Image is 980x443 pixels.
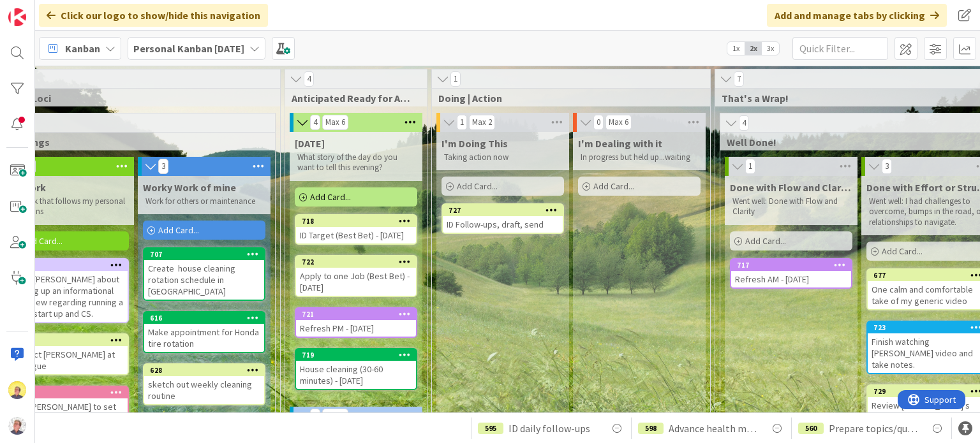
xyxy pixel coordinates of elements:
[27,2,58,17] span: Support
[292,92,411,105] span: Anticipated Ready for Action
[144,365,264,404] div: 628sketch out weekly cleaning routine
[144,376,264,404] div: sketch out weekly cleaning routine
[296,227,416,243] div: ID Target (Best Bet) - [DATE]
[8,417,26,435] img: avatar
[144,312,264,324] div: 616
[882,245,923,257] span: Add Card...
[302,217,416,226] div: 718
[593,180,634,192] span: Add Card...
[310,409,320,424] span: 0
[8,381,26,399] img: JW
[8,398,128,426] div: Text [PERSON_NAME] to set up time to chat
[731,259,851,287] div: 717Refresh AM - [DATE]
[737,261,851,270] div: 717
[325,119,345,126] div: Max 6
[143,181,236,194] span: Worky Work of mine
[734,71,744,87] span: 7
[438,92,694,105] span: Doing | Action
[731,271,851,287] div: Refresh AM - [DATE]
[442,137,508,150] span: I'm Doing This
[443,216,563,233] div: ID Follow-ups, draft, send
[310,115,320,130] span: 4
[798,423,824,434] div: 560
[295,137,325,150] span: Today
[296,215,416,243] div: 718ID Target (Best Bet) - [DATE]
[792,37,888,60] input: Quick Filter...
[745,42,762,55] span: 2x
[8,8,26,26] img: Visit kanbanzone.com
[3,136,259,149] span: My Things
[144,365,264,376] div: 628
[296,320,416,337] div: Refresh PM - [DATE]
[8,335,128,374] div: 714Contact [PERSON_NAME] at Prologue
[731,259,851,271] div: 717
[297,152,415,173] p: What story of the day do you want to tell this evening?
[8,387,128,398] div: 708
[745,235,786,247] span: Add Card...
[13,261,128,270] div: 670
[509,421,590,436] span: ID daily follow-ups
[296,349,416,389] div: 719House cleaning (30-60 minutes) - [DATE]
[578,137,662,150] span: I'm Dealing with it
[457,115,467,130] span: 1
[302,310,416,319] div: 721
[730,181,852,194] span: Done with Flow and Clarity
[444,152,561,163] p: Taking action now
[296,256,416,296] div: 722Apply to one Job (Best Bet) - [DATE]
[8,335,128,346] div: 714
[144,260,264,300] div: Create house cleaning rotation schedule in [GEOGRAPHIC_DATA]
[22,235,63,247] span: Add Card...
[767,4,947,27] div: Add and manage tabs by clicking
[302,351,416,359] div: 719
[457,180,498,192] span: Add Card...
[296,215,416,227] div: 718
[609,119,628,126] div: Max 6
[310,191,351,203] span: Add Card...
[296,309,416,320] div: 721
[727,42,745,55] span: 1x
[829,421,919,436] span: Prepare topics/questions for for info interview call with [PERSON_NAME] at CultureAmp
[8,387,128,426] div: 708Text [PERSON_NAME] to set up time to chat
[304,71,314,87] span: 4
[8,259,128,322] div: 670Email [PERSON_NAME] about setting up an informational interview regarding running a small star...
[144,324,264,352] div: Make appointment for Honda tire rotation
[745,159,755,174] span: 1
[449,206,563,215] div: 727
[158,224,199,236] span: Add Card...
[65,41,100,56] span: Kanban
[296,268,416,296] div: Apply to one Job (Best Bet) - [DATE]
[638,423,664,434] div: 598
[443,205,563,216] div: 727
[739,115,749,131] span: 4
[450,71,461,87] span: 1
[762,42,779,55] span: 3x
[296,309,416,337] div: 721Refresh PM - [DATE]
[133,42,244,55] b: Personal Kanban [DATE]
[144,249,264,300] div: 707Create house cleaning rotation schedule in [GEOGRAPHIC_DATA]
[669,421,759,436] span: Advance health metrics module in CSM D2D
[158,159,168,174] span: 3
[150,314,264,323] div: 616
[8,259,128,271] div: 670
[443,205,563,233] div: 727ID Follow-ups, draft, send
[150,250,264,259] div: 707
[732,196,850,217] p: Went well: Done with Flow and Clarity
[882,159,892,174] span: 3
[593,115,604,130] span: 0
[478,423,503,434] div: 595
[9,196,126,217] p: My work that follows my personal intentions
[296,349,416,361] div: 719
[144,312,264,352] div: 616Make appointment for Honda tire rotation
[13,388,128,397] div: 708
[13,336,128,345] div: 714
[296,361,416,389] div: House cleaning (30-60 minutes) - [DATE]
[150,366,264,375] div: 628
[144,249,264,260] div: 707
[8,346,128,374] div: Contact [PERSON_NAME] at Prologue
[39,4,268,27] div: Click our logo to show/hide this navigation
[581,152,698,163] p: In progress but held up...waiting
[472,119,492,126] div: Max 2
[302,258,416,266] div: 722
[296,256,416,268] div: 722
[145,196,263,207] p: Work for others or maintenance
